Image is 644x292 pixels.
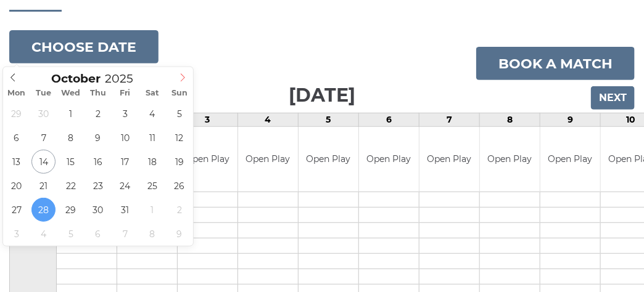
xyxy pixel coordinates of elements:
[86,102,110,126] span: October 2, 2025
[540,113,601,127] td: 9
[59,126,83,150] span: October 8, 2025
[86,174,110,198] span: October 23, 2025
[51,73,101,85] span: Scroll to increment
[4,102,28,126] span: September 29, 2025
[167,126,191,150] span: October 12, 2025
[299,113,359,127] td: 5
[31,174,56,198] span: October 21, 2025
[9,30,159,63] button: Choose date
[476,47,635,80] a: Book a match
[359,113,419,127] td: 6
[4,174,28,198] span: October 20, 2025
[113,126,137,150] span: October 10, 2025
[140,222,164,246] span: November 8, 2025
[140,198,164,222] span: November 1, 2025
[59,102,83,126] span: October 1, 2025
[359,127,419,192] td: Open Play
[178,113,238,127] td: 3
[30,89,57,97] span: Tue
[59,222,83,246] span: November 5, 2025
[101,71,149,86] input: Scroll to increment
[86,222,110,246] span: November 6, 2025
[167,102,191,126] span: October 5, 2025
[86,150,110,174] span: October 16, 2025
[59,174,83,198] span: October 22, 2025
[3,89,30,97] span: Mon
[31,198,56,222] span: October 28, 2025
[113,102,137,126] span: October 3, 2025
[178,127,237,192] td: Open Play
[167,198,191,222] span: November 2, 2025
[59,150,83,174] span: October 15, 2025
[86,198,110,222] span: October 30, 2025
[140,150,164,174] span: October 18, 2025
[167,174,191,198] span: October 26, 2025
[4,222,28,246] span: November 3, 2025
[419,127,479,192] td: Open Play
[140,126,164,150] span: October 11, 2025
[140,174,164,198] span: October 25, 2025
[31,126,56,150] span: October 7, 2025
[167,150,191,174] span: October 19, 2025
[113,150,137,174] span: October 17, 2025
[4,198,28,222] span: October 27, 2025
[85,89,112,97] span: Thu
[113,174,137,198] span: October 24, 2025
[167,222,191,246] span: November 9, 2025
[31,222,56,246] span: November 4, 2025
[166,89,193,97] span: Sun
[112,89,139,97] span: Fri
[299,127,358,192] td: Open Play
[4,126,28,150] span: October 6, 2025
[540,127,600,192] td: Open Play
[419,113,480,127] td: 7
[591,86,635,110] input: Next
[238,127,298,192] td: Open Play
[140,102,164,126] span: October 4, 2025
[31,102,56,126] span: September 30, 2025
[86,126,110,150] span: October 9, 2025
[31,150,56,174] span: October 14, 2025
[480,113,540,127] td: 8
[238,113,299,127] td: 4
[113,198,137,222] span: October 31, 2025
[113,222,137,246] span: November 7, 2025
[139,89,166,97] span: Sat
[4,150,28,174] span: October 13, 2025
[57,89,85,97] span: Wed
[480,127,540,192] td: Open Play
[59,198,83,222] span: October 29, 2025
